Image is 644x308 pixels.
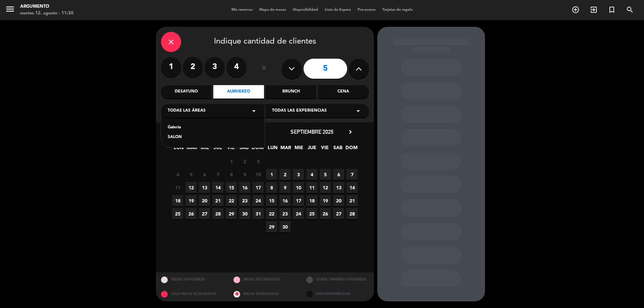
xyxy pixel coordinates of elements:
[172,182,183,193] span: 11
[226,57,247,77] label: 4
[168,124,258,131] div: Galeria
[347,128,354,135] i: chevron_right
[320,195,331,206] span: 19
[172,208,183,219] span: 25
[319,144,330,155] span: VIE
[306,144,317,155] span: JUE
[293,144,304,155] span: MIE
[306,182,317,193] span: 11
[253,156,264,167] span: 3
[213,85,264,99] div: Almuerzo
[239,156,250,167] span: 2
[253,182,264,193] span: 17
[185,195,197,206] span: 19
[279,182,290,193] span: 9
[225,144,236,155] span: VIE
[266,221,277,232] span: 29
[239,195,250,206] span: 23
[212,208,223,219] span: 28
[253,208,264,219] span: 31
[173,144,184,155] span: LUN
[318,85,369,99] div: Cena
[167,38,175,46] i: close
[290,128,333,135] span: septiembre 2025
[156,287,229,301] div: SOLO MESAS BLOQUEADAS
[168,134,258,141] div: SALON
[183,57,203,77] label: 2
[226,195,237,206] span: 22
[346,195,358,206] span: 21
[266,195,277,206] span: 15
[333,182,344,193] span: 13
[212,195,223,206] span: 21
[156,272,229,287] div: MESAS DISPONIBLES
[301,287,374,301] div: SIN DISPONIBILIDAD
[161,32,369,52] div: Indique cantidad de clientes
[572,6,580,14] i: add_circle_outline
[239,208,250,219] span: 30
[346,169,358,180] span: 7
[293,195,304,206] span: 17
[266,182,277,193] span: 8
[321,8,354,12] span: Lista de Espera
[354,8,379,12] span: Pre-acceso
[279,208,290,219] span: 23
[5,4,15,16] button: menu
[272,108,327,114] span: Todas las experiencias
[185,182,197,193] span: 12
[185,169,197,180] span: 5
[168,108,206,114] span: Todas las áreas
[266,169,277,180] span: 1
[306,195,317,206] span: 18
[333,169,344,180] span: 6
[172,195,183,206] span: 18
[252,144,263,155] span: DOM
[346,182,358,193] span: 14
[320,208,331,219] span: 26
[320,169,331,180] span: 5
[212,169,223,180] span: 7
[279,195,290,206] span: 16
[228,272,301,287] div: MESAS RESTRINGIDAS
[239,182,250,193] span: 16
[228,287,301,301] div: MESAS BLOQUEADAS
[226,156,237,167] span: 1
[279,221,290,232] span: 30
[250,107,258,115] i: arrow_drop_down
[185,208,197,219] span: 26
[379,8,416,12] span: Tarjetas de regalo
[20,10,73,17] div: martes 12. agosto - 11:30
[253,57,275,80] div: ó
[161,57,181,77] label: 1
[280,144,291,155] span: MAR
[239,169,250,180] span: 9
[354,107,362,115] i: arrow_drop_down
[199,182,210,193] span: 13
[320,182,331,193] span: 12
[20,3,73,10] div: Argumento
[266,85,316,99] div: Brunch
[293,182,304,193] span: 10
[333,195,344,206] span: 20
[332,144,343,155] span: SAB
[199,169,210,180] span: 6
[238,144,250,155] span: SAB
[253,195,264,206] span: 24
[293,169,304,180] span: 3
[253,169,264,180] span: 10
[306,208,317,219] span: 25
[345,144,357,155] span: DOM
[608,6,616,14] i: turned_in_not
[212,144,223,155] span: JUE
[172,169,183,180] span: 4
[306,169,317,180] span: 4
[205,57,225,77] label: 3
[346,208,358,219] span: 28
[199,195,210,206] span: 20
[333,208,344,219] span: 27
[267,144,278,155] span: LUN
[301,272,374,287] div: OTROS TAMAÑOS DIPONIBLES
[279,169,290,180] span: 2
[226,182,237,193] span: 15
[199,208,210,219] span: 27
